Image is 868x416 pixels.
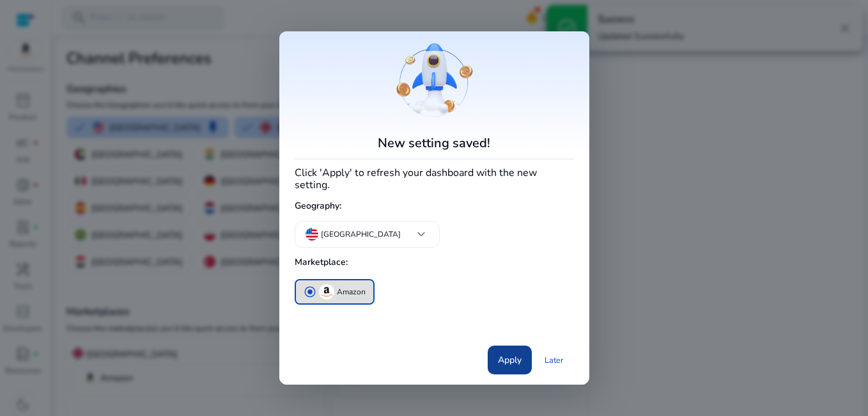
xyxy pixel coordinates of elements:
[414,227,429,242] span: keyboard_arrow_down
[306,228,318,241] img: us.svg
[337,285,366,299] p: Amazon
[304,285,316,298] span: radio_button_checked
[321,228,401,240] p: [GEOGRAPHIC_DATA]
[488,346,532,374] button: Apply
[534,349,574,372] a: Later
[295,196,574,217] h5: Geography:
[295,164,574,191] h4: Click 'Apply' to refresh your dashboard with the new setting.
[498,353,522,367] span: Apply
[295,252,574,273] h5: Marketplace:
[319,284,334,300] img: amazon.svg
